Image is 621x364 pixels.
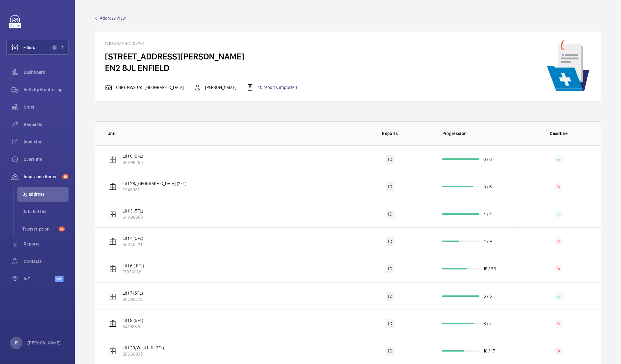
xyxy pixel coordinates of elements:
[100,15,126,21] span: Address view
[483,184,492,190] p: 5 / 6
[194,84,236,91] div: [PERSON_NAME]
[123,235,143,241] p: Lift 4 (5FL)
[24,121,68,128] span: Requests
[109,292,116,300] img: elevator.svg
[24,104,68,110] span: Units
[352,130,428,137] p: Reports
[123,214,143,220] p: 64898668
[105,41,307,51] h4: [GEOGRAPHIC_DATA]
[22,208,68,215] span: Detailed list
[386,264,394,273] div: IC
[123,324,143,330] p: 54198370
[14,340,18,346] p: JS
[386,210,394,218] div: IC
[483,348,495,354] p: 10 / 17
[6,40,68,55] button: Filters2
[24,86,68,93] span: Activity Monitoring
[109,320,116,327] img: elevator.svg
[386,347,394,355] div: IC
[386,182,394,191] div: IC
[55,276,64,282] span: Beta
[109,210,116,218] img: elevator.svg
[109,238,116,245] img: elevator.svg
[24,276,55,282] span: IoT
[105,51,307,74] h4: [STREET_ADDRESS][PERSON_NAME] EN2 8JL ENFIELD
[109,156,116,163] img: elevator.svg
[52,45,57,50] span: 2
[109,347,116,355] img: elevator.svg
[123,208,143,214] p: Lift 3 (5FL)
[59,226,65,231] span: 14
[105,84,184,91] div: CBRE GWS UK- [GEOGRAPHIC_DATA]
[246,84,297,91] div: 40 reports imported
[123,345,164,351] p: Lift 29/West Lift (2FL)
[22,191,68,197] span: By address
[123,351,164,357] p: 20666035
[107,130,348,137] p: Unit
[109,183,116,190] img: elevator.svg
[123,317,143,324] p: Lift 9 (5FL)
[123,290,143,296] p: Lift 7 (5FL)
[27,340,61,346] p: [PERSON_NAME]
[24,69,68,75] span: Dashboard
[483,320,492,327] p: 6 / 7
[123,180,186,187] p: Lift 28/[GEOGRAPHIC_DATA] (2FL)
[123,241,143,248] p: 50045221
[386,292,394,301] div: IC
[123,159,143,166] p: 82496265
[521,130,596,137] p: Deadline
[24,174,60,180] span: Insurance items
[483,211,492,217] p: 4 / 4
[123,296,143,302] p: 88292273
[483,293,492,299] p: 5 / 5
[442,130,516,137] p: Progression
[24,258,68,264] span: Contacts
[123,153,143,159] p: Lift 8 (5FL)
[24,156,68,162] span: Overtime
[123,187,186,193] p: 11143987
[22,226,56,232] span: Transcription
[24,241,68,247] span: Reports
[386,237,394,246] div: IC
[109,265,116,273] img: elevator.svg
[386,155,394,164] div: IC
[483,238,492,245] p: 4 / 9
[62,174,68,179] span: 14
[483,266,496,272] p: 15 / 23
[23,44,35,50] span: Filters
[123,263,144,269] p: Lift 6 ( 5FL)
[123,269,144,275] p: 17978068
[483,156,492,162] p: 6 / 6
[386,319,394,328] div: IC
[24,139,68,145] span: Invoicing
